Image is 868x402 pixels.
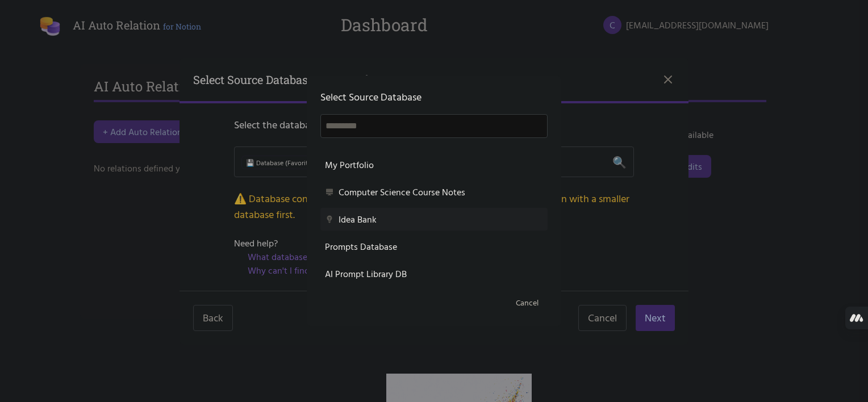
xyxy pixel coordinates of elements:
[325,158,543,171] div: My Portfolio
[325,215,334,224] img: Icon
[320,89,548,105] h2: Select Source Database
[325,212,543,226] div: Idea Bank
[325,267,543,280] div: AI Prompt Library DB
[325,240,543,253] div: Prompts Database
[325,185,543,199] div: Computer Science Course Notes
[507,292,548,313] button: Cancel
[325,187,334,196] img: Icon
